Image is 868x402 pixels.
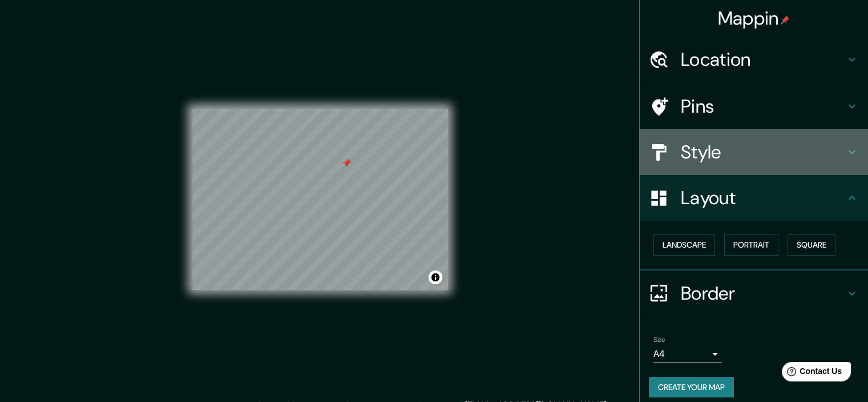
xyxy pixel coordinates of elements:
button: Square [788,234,835,256]
h4: Mappin [718,7,790,30]
img: pin-icon.png [781,15,790,25]
div: Layout [640,175,868,221]
div: Location [640,37,868,82]
button: Portrait [724,234,778,256]
button: Create your map [649,377,734,398]
div: Pins [640,83,868,129]
h4: Layout [681,186,845,209]
button: Landscape [653,234,715,256]
canvas: Map [192,109,448,290]
button: Toggle attribution [429,270,442,284]
label: Size [653,335,665,344]
div: A4 [653,345,722,363]
iframe: Help widget launcher [766,357,855,389]
h4: Border [681,282,845,305]
div: Style [640,129,868,175]
h4: Style [681,141,845,164]
h4: Pins [681,95,845,118]
h4: Location [681,48,845,71]
div: Border [640,270,868,316]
